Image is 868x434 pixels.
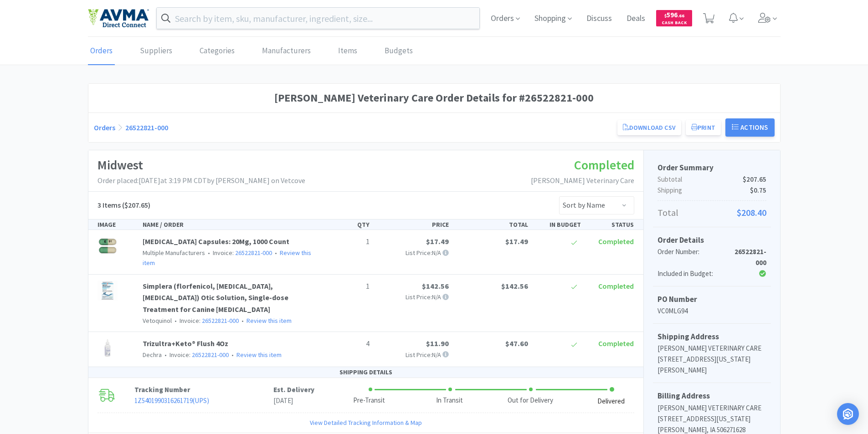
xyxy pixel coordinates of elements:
h5: Billing Address [657,390,766,402]
span: $ [664,13,667,19]
span: Dechra [143,351,162,359]
span: • [273,249,278,257]
a: Review this item [236,351,282,359]
div: Pre-Transit [353,395,385,406]
a: View Detailed Tracking Information & Map [310,418,422,428]
h5: Order Summary [657,162,766,174]
span: Cash Back [662,20,687,26]
h5: Order Details [657,234,766,246]
a: Orders [94,123,115,132]
p: List Price: N/A [377,292,449,302]
p: Subtotal [657,174,766,185]
span: $17.49 [426,237,449,246]
a: Review this item [247,317,292,325]
span: • [163,351,168,359]
button: Actions [725,118,775,137]
span: 3 Items [98,200,121,209]
span: $0.75 [750,185,766,196]
p: [STREET_ADDRESS][US_STATE] [657,414,766,424]
a: Deals [623,15,649,23]
img: 409f75748dca41319523943f48eb4ff1_120697.jpeg [98,236,118,256]
div: SHIPPING DETAILS [88,367,643,378]
span: $47.60 [505,339,528,348]
h1: [PERSON_NAME] Veterinary Care Order Details for #26522821-000 [94,89,775,107]
div: Delivered [597,396,625,407]
a: 1Z5401990316261719(UPS) [134,396,209,405]
span: 596 [664,10,684,19]
span: Invoice: [205,249,272,257]
a: Budgets [382,37,415,65]
div: STATUS [585,220,637,230]
span: $207.65 [743,174,766,185]
div: IN BUDGET [532,220,585,230]
span: • [240,317,245,325]
span: Completed [598,281,634,291]
button: Print [686,120,721,135]
img: e4e33dab9f054f5782a47901c742baa9_102.png [88,9,149,28]
a: Manufacturers [260,37,313,65]
span: Invoice: [162,351,229,359]
span: . 66 [678,13,684,19]
h5: PO Number [657,293,766,306]
a: Orders [88,37,115,65]
a: 26522821-000 [192,351,229,359]
div: NAME / ORDER [139,220,320,230]
div: IMAGE [94,220,139,230]
div: Open Intercom Messenger [837,403,859,425]
div: QTY [320,220,373,230]
p: VC0MLG94 [657,306,766,317]
a: Items [336,37,360,65]
p: Est. Delivery [273,384,314,395]
p: Order placed: [DATE] at 3:19 PM CDT by [PERSON_NAME] on Vetcove [98,175,305,187]
a: Trizultra+Keto® Flush 4Oz [143,339,228,348]
span: $11.90 [426,339,449,348]
span: • [173,317,178,325]
a: $596.66Cash Back [656,6,692,31]
span: $142.56 [422,281,449,291]
span: Vetoquinol [143,317,172,325]
a: Simplera (florfenicol, [MEDICAL_DATA], [MEDICAL_DATA]) Otic Solution, Single-dose Treatment for C... [143,281,288,314]
div: Order Number: [657,246,730,268]
span: Invoice: [172,317,239,325]
div: PRICE [373,220,452,230]
a: Discuss [583,15,616,23]
h1: Midwest [98,155,305,175]
input: Search by item, sku, manufacturer, ingredient, size... [157,8,480,29]
span: • [206,249,211,257]
p: Tracking Number [134,384,273,395]
span: Completed [598,237,634,246]
p: 1 [324,236,370,248]
div: Out for Delivery [508,395,553,406]
span: $142.56 [501,281,528,291]
p: [PERSON_NAME] VETERINARY CARE [657,403,766,414]
p: [PERSON_NAME] VETERINARY CARE [STREET_ADDRESS][US_STATE][PERSON_NAME] [657,343,766,376]
img: a707793131cb4489a4c00a04187ce019_522872.jpeg [98,281,118,301]
a: 26522821-000 [235,249,272,257]
p: List Price: N/A [377,248,449,258]
p: Total [657,205,766,220]
a: [MEDICAL_DATA] Capsules: 20Mg, 1000 Count [143,237,289,246]
p: 1 [324,281,370,292]
a: 26522821-000 [202,317,239,325]
p: 4 [324,338,370,350]
span: Completed [574,157,634,173]
a: Download CSV [617,120,681,135]
p: [PERSON_NAME] Veterinary Care [531,175,634,187]
p: Shipping [657,185,766,196]
a: Suppliers [138,37,175,65]
div: Included in Budget: [657,268,730,279]
div: TOTAL [452,220,532,230]
span: • [230,351,235,359]
a: Categories [197,37,237,65]
a: 26522821-000 [125,123,168,132]
h5: Shipping Address [657,331,766,343]
div: In Transit [436,395,463,406]
p: [DATE] [273,395,314,406]
h5: ($207.65) [98,199,150,211]
span: $208.40 [737,205,766,220]
span: Multiple Manufacturers [143,249,205,257]
img: 807b265af4af4102bab82f4fea5e9311_112760.jpeg [98,338,118,358]
span: $17.49 [505,237,528,246]
p: List Price: N/A [377,350,449,360]
span: Completed [598,339,634,348]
